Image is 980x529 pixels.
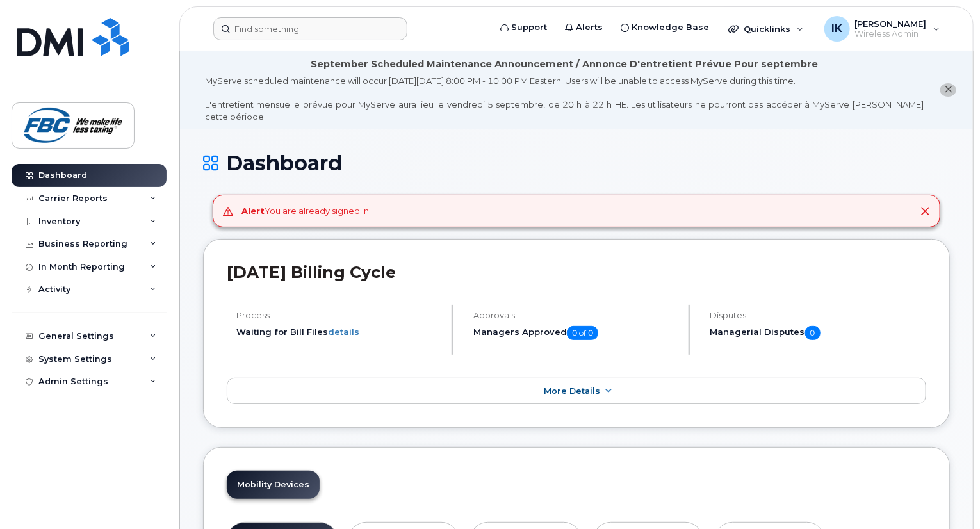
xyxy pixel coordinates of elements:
h5: Managers Approved [473,326,678,340]
div: You are already signed in. [242,205,372,217]
li: Waiting for Bill Files [236,326,441,338]
strong: Alert [242,206,265,216]
button: close notification [940,83,956,97]
div: September Scheduled Maintenance Announcement / Annonce D'entretient Prévue Pour septembre [311,58,818,71]
div: MyServe scheduled maintenance will occur [DATE][DATE] 8:00 PM - 10:00 PM Eastern. Users will be u... [205,75,924,122]
a: details [328,327,359,337]
h1: Dashboard [203,152,950,174]
h2: [DATE] Billing Cycle [227,263,926,282]
span: More Details [544,386,600,396]
h4: Approvals [473,311,678,320]
h4: Disputes [710,311,926,320]
h4: Process [236,311,441,320]
h5: Managerial Disputes [710,326,926,340]
span: 0 of 0 [567,326,598,340]
span: 0 [805,326,821,340]
a: Mobility Devices [227,471,320,499]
